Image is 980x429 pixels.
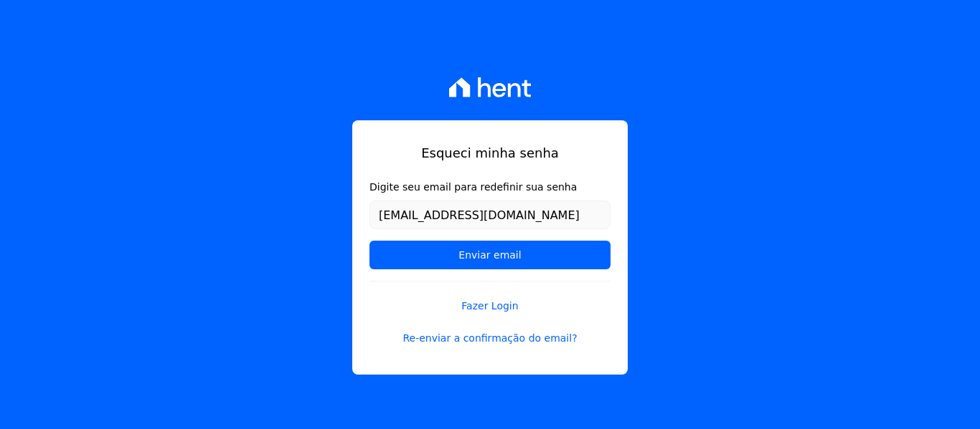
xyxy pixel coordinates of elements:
input: Email [369,201,611,229]
input: Enviar email [369,241,611,269]
h1: Esqueci minha senha [369,143,611,163]
a: Fazer Login [369,281,611,314]
label: Digite seu email para redefinir sua senha [369,180,611,195]
a: Re-enviar a confirmação do email? [369,331,611,346]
